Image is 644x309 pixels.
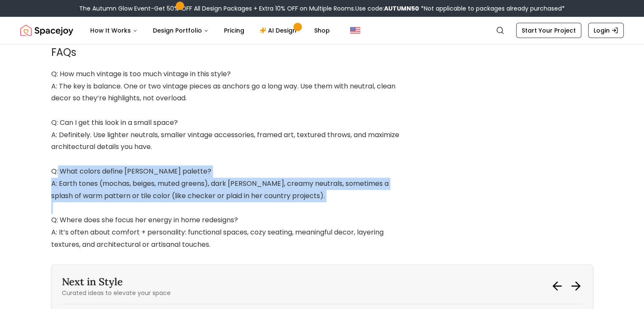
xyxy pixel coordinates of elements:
[419,4,565,13] span: *Not applicable to packages already purchased*
[253,22,306,39] a: AI Design
[384,4,419,13] b: AUTUMN50
[350,25,360,36] img: United States
[51,214,402,226] div: Q: Where does she focus her energy in home redesigns?
[62,289,171,297] p: Curated ideas to elevate your space
[51,80,402,105] div: A: The key is balance. One or two vintage pieces as anchors go a long way. Use them with neutral,...
[51,178,402,202] div: A: Earth tones (mochas, beiges, muted greens), dark [PERSON_NAME], creamy neutrals, sometimes a s...
[588,23,624,38] a: Login
[51,43,402,61] h2: FAQs
[217,22,251,39] a: Pricing
[355,4,419,13] span: Use code:
[79,4,565,13] div: The Autumn Glow Event-Get 50% OFF All Design Packages + Extra 10% OFF on Multiple Rooms.
[146,22,216,39] button: Design Portfolio
[83,22,337,39] nav: Main
[83,22,144,39] button: How It Works
[62,275,171,289] h3: Next in Style
[51,166,402,178] div: Q: What colors define [PERSON_NAME] palette?
[20,22,73,39] img: Spacejoy Logo
[51,117,402,129] div: Q: Can I get this look in a small space?
[307,22,337,39] a: Shop
[516,23,581,38] a: Start Your Project
[51,68,402,80] div: Q: How much vintage is too much vintage in this style?
[20,22,73,39] a: Spacejoy
[51,129,402,154] div: A: Definitely. Use lighter neutrals, smaller vintage accessories, framed art, textured throws, an...
[20,17,624,44] nav: Global
[51,226,402,251] div: A: It’s often about comfort + personality: functional spaces, cozy seating, meaningful decor, lay...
